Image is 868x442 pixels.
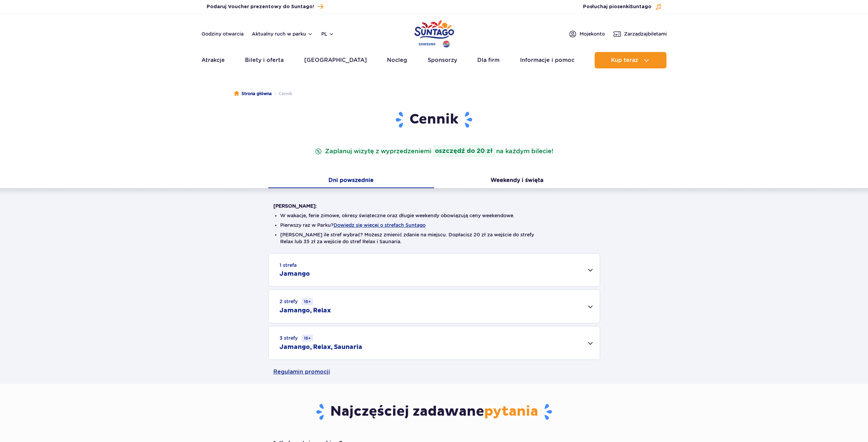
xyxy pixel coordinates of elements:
[273,203,317,209] strong: [PERSON_NAME]:
[280,212,588,219] li: W wakacje, ferie zimowe, okresy świąteczne oraz długie weekendy obowiązują ceny weekendowe.
[280,231,588,245] li: [PERSON_NAME] ile stref wybrać? Możesz zmienić zdanie na miejscu. Dopłacisz 20 zł za wejście do s...
[321,30,334,37] button: pl
[302,298,313,305] small: 16+
[268,174,434,188] button: Dni powszednie
[280,222,588,229] li: Pierwszy raz w Parku?
[202,52,225,68] a: Atrakcje
[520,52,574,68] a: Informacje i pomoc
[207,2,323,11] a: Podaruj Voucher prezentowy do Suntago!
[280,343,362,351] h2: Jamango, Relax, Saunaria
[302,335,313,342] small: 16+
[234,90,272,97] a: Strona główna
[611,57,638,63] span: Kup teraz
[273,403,595,421] h3: Najczęściej zadawane
[280,262,297,269] small: 1 strefa
[273,360,595,384] a: Regulamin promocji
[387,52,407,68] a: Nocleg
[583,3,662,10] button: Posłuchaj piosenkiSuntago
[280,298,313,305] small: 2 strefy
[433,145,495,157] strong: oszczędź do 20 zł
[569,30,605,38] a: Mojekonto
[630,4,651,9] span: Suntago
[280,307,331,315] h2: Jamango, Relax
[484,403,538,420] span: pytania
[428,52,457,68] a: Sponsorzy
[334,222,426,228] button: Dowiedz się więcej o strefach Suntago
[304,52,367,68] a: [GEOGRAPHIC_DATA]
[580,30,605,37] span: Moje konto
[477,52,500,68] a: Dla firm
[414,17,454,49] a: Park of Poland
[245,52,284,68] a: Bilety i oferta
[280,270,310,278] h2: Jamango
[252,31,313,37] button: Aktualny ruch w parku
[280,335,313,342] small: 3 strefy
[595,52,666,68] button: Kup teraz
[207,3,314,10] span: Podaruj Voucher prezentowy do Suntago!
[613,30,667,38] a: Zarządzajbiletami
[202,30,244,37] a: Godziny otwarcia
[624,30,667,37] span: Zarządzaj biletami
[434,174,600,188] button: Weekendy i święta
[583,3,651,10] span: Posłuchaj piosenki
[272,90,292,97] li: Cennik
[273,111,595,129] h1: Cennik
[313,145,555,157] p: Zaplanuj wizytę z wyprzedzeniem na każdym bilecie!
